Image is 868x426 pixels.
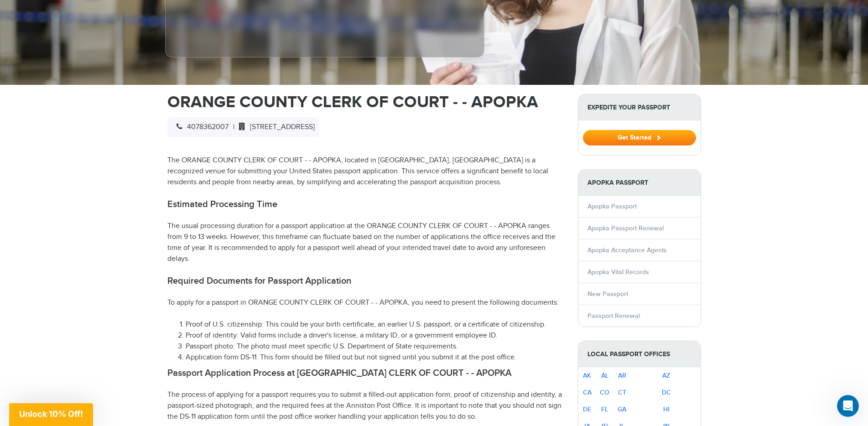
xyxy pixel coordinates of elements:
[587,268,649,276] a: Apopka Vital Records
[234,123,315,131] span: [STREET_ADDRESS]
[186,330,564,341] li: Proof of identity: Valid forms include a driver's license, a military ID, or a government employe...
[578,341,701,367] strong: Local Passport Offices
[663,405,670,413] a: HI
[600,389,609,396] a: CO
[167,390,564,422] p: The process of applying for a passport requires you to submit a filled-out application form, proo...
[167,221,564,265] p: The usual processing duration for a passport application at the ORANGE COUNTY CLERK OF COURT - - ...
[662,372,670,379] a: AZ
[186,352,564,363] li: Application form DS-11: This form should be filled out but not signed until you submit it at the ...
[9,403,93,426] div: Unlock 10% Off!
[167,297,564,308] p: To apply for a passport in ORANGE COUNTY CLERK OF COURT - - APOPKA, you need to present the follo...
[618,389,626,396] a: CT
[167,117,319,137] div: |
[578,170,701,196] strong: Apopka Passport
[601,372,608,379] a: AL
[167,199,564,210] h2: Estimated Processing Time
[583,389,592,396] a: CA
[167,275,564,286] h2: Required Documents for Passport Application
[587,203,637,210] a: Apopka Passport
[186,2,254,48] iframe: Customer reviews powered by Trustpilot
[587,246,667,254] a: Apopka Acceptance Agents
[172,123,229,131] span: 4078362007
[587,224,664,232] a: Apopka Passport Renewal
[167,368,564,379] h2: Passport Application Process at [GEOGRAPHIC_DATA] CLERK OF COURT - - APOPKA
[19,409,83,419] span: Unlock 10% Off!
[583,372,591,379] a: AK
[837,395,859,417] iframe: Intercom live chat
[167,94,564,110] h1: ORANGE COUNTY CLERK OF COURT - - APOPKA
[587,312,640,320] a: Passport Renewal
[601,405,608,413] a: FL
[662,389,671,396] a: DC
[578,94,701,120] strong: Expedite Your Passport
[186,319,564,330] li: Proof of U.S. citizenship: This could be your birth certificate, an earlier U.S. passport, or a c...
[167,155,564,188] p: The ORANGE COUNTY CLERK OF COURT - - APOPKA, located in [GEOGRAPHIC_DATA], [GEOGRAPHIC_DATA] is a...
[583,130,696,145] button: Get Started
[618,372,626,379] a: AR
[186,341,564,352] li: Passport photo: The photo must meet specific U.S. Department of State requirements.
[583,134,696,141] a: Get Started
[587,290,628,298] a: New Passport
[618,405,626,413] a: GA
[583,405,591,413] a: DE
